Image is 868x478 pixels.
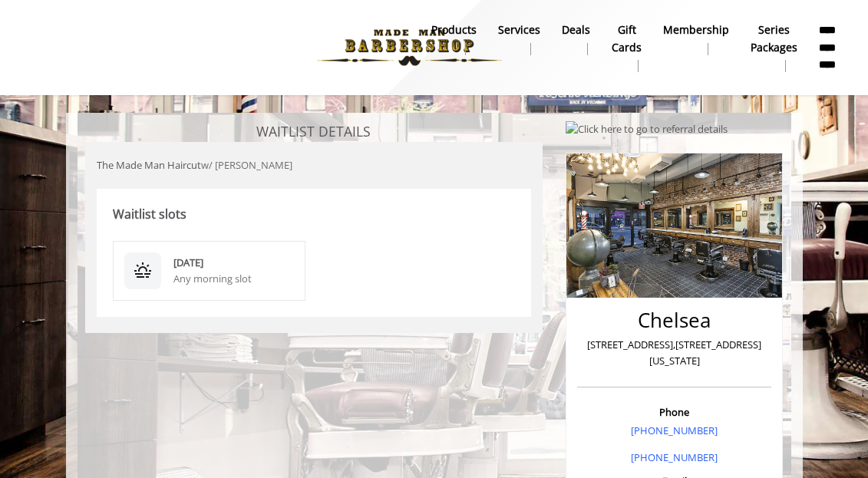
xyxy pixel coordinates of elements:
[566,121,728,137] img: Click here to go to referral details
[304,5,515,90] img: Made Man Barbershop logo
[134,262,152,280] img: waitlist slot image
[663,21,729,38] b: Membership
[601,19,652,76] a: Gift cardsgift cards
[581,337,767,369] p: [STREET_ADDRESS],[STREET_ADDRESS][US_STATE]
[581,309,767,331] h2: Chelsea
[487,19,551,59] a: ServicesServices
[421,19,487,59] a: Productsproducts
[751,21,797,56] b: Series packages
[201,158,292,172] span: w/ [PERSON_NAME]
[97,158,201,172] span: The Made Man Haircut
[581,407,767,417] h3: Phone
[631,450,718,464] a: [PHONE_NUMBER]
[97,189,532,225] div: Waitlist slots
[431,21,477,38] b: products
[612,21,642,56] b: gift cards
[631,424,718,437] a: [PHONE_NUMBER]
[173,271,295,287] div: Any morning slot
[498,21,540,38] b: Services
[652,19,740,59] a: MembershipMembership
[256,120,371,142] div: WAITLIST DETAILS
[562,21,590,38] b: Deals
[551,19,601,59] a: DealsDeals
[173,255,295,271] div: [DATE]
[740,19,808,76] a: Series packagesSeries packages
